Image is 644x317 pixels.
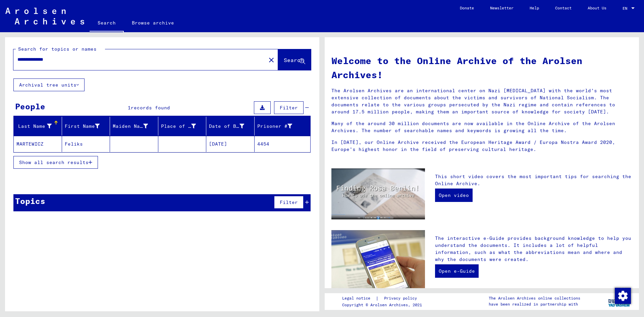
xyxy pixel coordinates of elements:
div: First Name [65,121,110,131]
button: Archival tree units [13,78,85,91]
button: Clear [265,53,278,66]
p: The Arolsen Archives online collections [489,295,580,301]
mat-cell: Feliks [62,136,110,152]
span: Filter [280,105,298,111]
h1: Welcome to the Online Archive of the Arolsen Archives! [331,54,632,82]
div: Maiden Name [113,121,158,131]
mat-header-cell: Place of Birth [158,117,207,136]
div: Maiden Name [113,123,148,130]
mat-label: Search for topics or names [18,46,97,52]
button: Show all search results [13,156,98,169]
button: Filter [274,101,304,114]
mat-icon: close [267,56,275,64]
div: People [15,100,45,112]
div: Last Name [16,123,52,130]
p: In [DATE], our Online Archive received the European Heritage Award / Europa Nostra Award 2020, Eu... [331,139,632,153]
img: Arolsen_neg.svg [5,8,84,24]
mat-cell: [DATE] [206,136,255,152]
img: eguide.jpg [331,230,425,293]
span: Show all search results [19,159,89,165]
p: The Arolsen Archives are an international center on Nazi [MEDICAL_DATA] with the world’s most ext... [331,87,632,115]
span: 1 [128,105,131,111]
div: Prisoner # [257,123,292,130]
button: Search [278,49,311,70]
p: This short video covers the most important tips for searching the Online Archive. [435,173,632,187]
button: Filter [274,196,304,209]
a: Open e-Guide [435,264,479,278]
mat-header-cell: Last Name [14,117,62,136]
img: video.jpg [331,168,425,219]
div: Last Name [16,121,62,131]
div: First Name [65,123,100,130]
div: | [342,295,425,302]
img: Zmienić zgodę [615,288,631,304]
p: The interactive e-Guide provides background knowledge to help you understand the documents. It in... [435,235,632,263]
span: Filter [280,199,298,205]
a: Browse archive [124,15,182,31]
mat-cell: 4454 [255,136,311,152]
mat-cell: MARTEWICZ [14,136,62,152]
a: Legal notice [342,295,376,302]
mat-header-cell: Maiden Name [110,117,158,136]
div: Prisoner # [257,121,303,131]
p: have been realized in partnership with [489,301,580,307]
div: Place of Birth [161,121,206,131]
mat-header-cell: Date of Birth [206,117,255,136]
mat-header-cell: First Name [62,117,110,136]
span: Search [284,57,304,63]
img: yv_logo.png [607,293,632,310]
span: records found [131,105,170,111]
div: Date of Birth [209,121,254,131]
div: Place of Birth [161,123,196,130]
a: Search [90,15,124,32]
p: Copyright © Arolsen Archives, 2021 [342,302,425,308]
mat-select-trigger: EN [623,6,627,11]
p: Many of the around 30 million documents are now available in the Online Archive of the Arolsen Ar... [331,120,632,134]
mat-header-cell: Prisoner # [255,117,311,136]
div: Date of Birth [209,123,244,130]
div: Topics [15,195,45,207]
a: Open video [435,189,473,202]
a: Privacy policy [379,295,425,302]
